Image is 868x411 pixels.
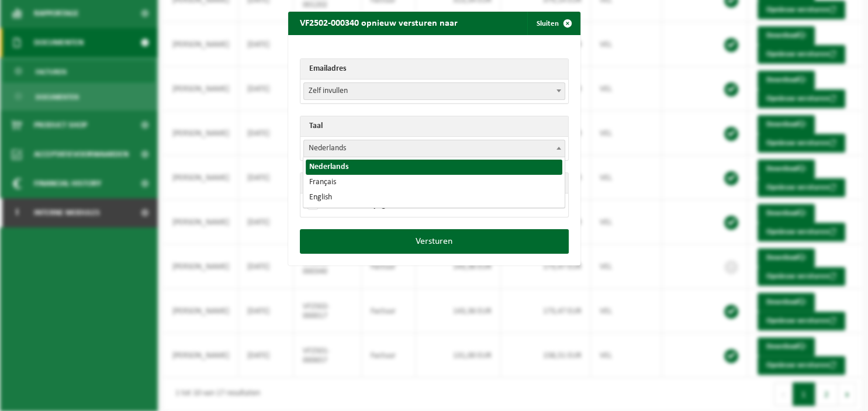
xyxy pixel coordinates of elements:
[300,116,568,137] th: Taal
[306,190,562,205] li: English
[288,12,469,34] h2: VF2502-000340 opnieuw versturen naar
[304,140,565,157] span: Nederlands
[303,82,565,100] span: Zelf invullen
[300,229,569,254] button: Versturen
[306,160,562,175] li: Nederlands
[527,12,579,35] button: Sluiten
[303,140,565,157] span: Nederlands
[300,59,568,80] th: Emailadres
[304,83,565,99] span: Zelf invullen
[300,173,568,194] th: Emailadres
[306,175,562,190] li: Français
